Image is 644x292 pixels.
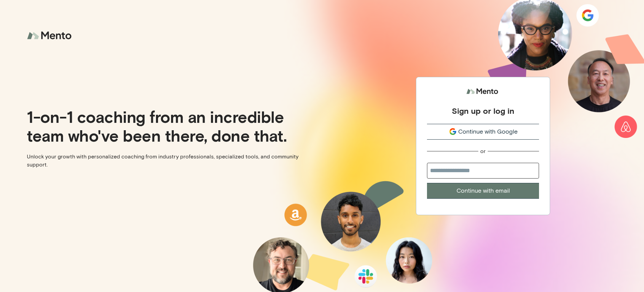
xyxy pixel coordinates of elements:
[427,183,539,199] button: Continue with email
[452,106,514,116] div: Sign up or log in
[427,124,539,140] button: Continue with Google
[458,127,518,136] span: Continue with Google
[466,85,500,98] img: logo.svg
[480,148,486,155] div: or
[27,107,317,145] p: 1-on-1 coaching from an incredible team who've been there, done that.
[27,153,317,169] p: Unlock your growth with personalized coaching from industry professionals, specialized tools, and...
[27,27,74,45] img: logo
